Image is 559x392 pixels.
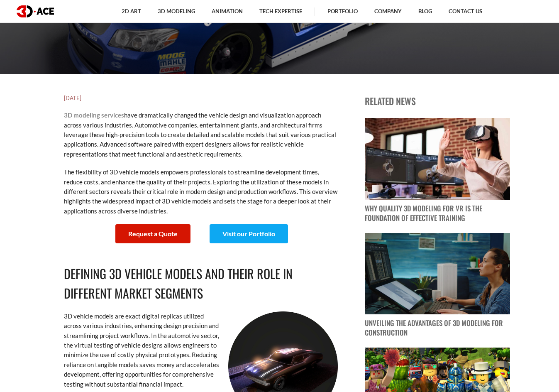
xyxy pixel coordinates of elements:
h2: Defining 3D Vehicle Models and Their Role in Different Market Segments [64,264,338,303]
p: Related news [365,94,510,108]
a: Request a Quote [115,224,190,243]
p: 3D vehicle models are exact digital replicas utilized across various industries, enhancing design... [64,311,338,389]
h5: [DATE] [64,94,338,102]
a: blog post image Unveiling the Advantages of 3D Modeling for Construction [365,233,510,338]
p: Why Quality 3D Modeling for VR Is the Foundation of Effective Training [365,204,510,223]
a: 3D modeling services [64,111,124,119]
a: blog post image Why Quality 3D Modeling for VR Is the Foundation of Effective Training [365,118,510,223]
p: The flexibility of 3D vehicle models empowers professionals to streamline development times, redu... [64,167,338,216]
p: Unveiling the Advantages of 3D Modeling for Construction [365,318,510,338]
img: blog post image [365,233,510,315]
img: blog post image [365,118,510,200]
p: have dramatically changed the vehicle design and visualization approach across various industries... [64,110,338,159]
img: logo dark [17,5,54,17]
a: Visit our Portfolio [210,224,288,243]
